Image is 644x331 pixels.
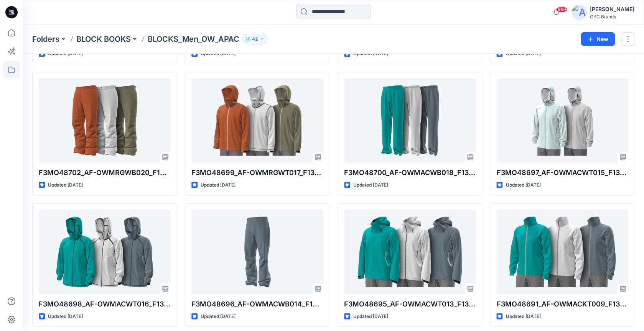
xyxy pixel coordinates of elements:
[353,313,388,321] p: Updated [DATE]
[344,210,476,294] a: F3MO48695_AF-OWMACWT013_F13_PAACT_VFA
[353,50,388,58] p: Updated [DATE]
[496,210,628,294] a: F3MO48691_AF-OWMACKT009_F13_PAACT_VFA
[252,35,258,43] p: 42
[344,167,476,178] p: F3MO48700_AF-OWMACWB018_F13_PAACT_VFA
[506,313,540,321] p: Updated [DATE]
[496,299,628,310] p: F3MO48691_AF-OWMACKT009_F13_PAACT_VFA
[191,299,323,310] p: F3MO48696_AF-OWMACWB014_F13_PAACT_VFA
[191,167,323,178] p: F3MO48699_AF-OWMRGWT017_F13_PAREG_VFA
[48,50,83,58] p: Updated [DATE]
[201,313,236,321] p: Updated [DATE]
[201,181,236,189] p: Updated [DATE]
[353,181,388,189] p: Updated [DATE]
[581,32,615,46] button: New
[39,210,171,294] a: F3MO48698_AF-OWMACWT016_F13_PAACT_VFA
[76,34,131,44] a: BLOCK BOOKS
[344,79,476,163] a: F3MO48700_AF-OWMACWB018_F13_PAACT_VFA
[32,34,59,44] a: Folders
[506,50,540,58] p: Updated [DATE]
[556,7,567,13] span: 99+
[191,79,323,163] a: F3MO48699_AF-OWMRGWT017_F13_PAREG_VFA
[48,313,83,321] p: Updated [DATE]
[590,14,634,20] div: CSC Brands
[506,181,540,189] p: Updated [DATE]
[39,299,171,310] p: F3MO48698_AF-OWMACWT016_F13_PAACT_VFA
[48,181,83,189] p: Updated [DATE]
[590,5,634,14] div: [PERSON_NAME]
[572,5,587,20] img: avatar
[201,50,236,58] p: Updated [DATE]
[148,34,239,44] p: BLOCKS_Men_OW_APAC
[496,167,628,178] p: F3MO48697_AF-OWMACWT015_F13_PAACT_VFA
[242,34,267,44] button: 42
[39,167,171,178] p: F3MO48702_AF-OWMRGWB020_F13_PAREG_VFA
[191,210,323,294] a: F3MO48696_AF-OWMACWB014_F13_PAACT_VFA
[39,79,171,163] a: F3MO48702_AF-OWMRGWB020_F13_PAREG_VFA
[344,299,476,310] p: F3MO48695_AF-OWMACWT013_F13_PAACT_VFA
[496,79,628,163] a: F3MO48697_AF-OWMACWT015_F13_PAACT_VFA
